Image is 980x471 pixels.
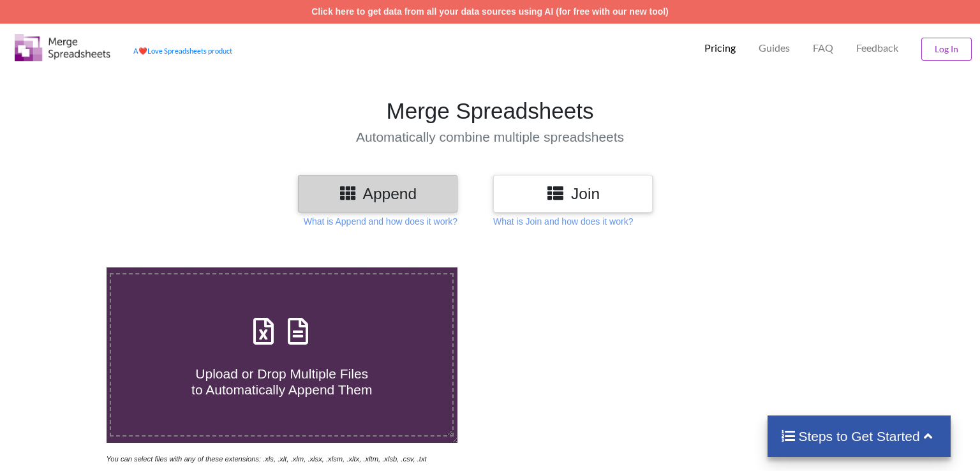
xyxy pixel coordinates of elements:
p: What is Join and how does it work? [493,215,633,228]
h4: Steps to Get Started [780,428,938,444]
p: Guides [759,41,790,55]
h3: Append [308,184,448,203]
p: FAQ [813,41,833,55]
p: Pricing [704,41,736,55]
span: Upload or Drop Multiple Files to Automatically Append Them [191,366,372,397]
img: Logo.png [15,34,110,61]
a: Click here to get data from all your data sources using AI (for free with our new tool) [311,6,669,17]
span: heart [138,47,147,55]
i: You can select files with any of these extensions: .xls, .xlt, .xlm, .xlsx, .xlsm, .xltx, .xltm, ... [107,455,427,463]
a: AheartLove Spreadsheets product [133,47,232,55]
button: Log In [921,38,972,61]
span: Feedback [856,43,898,53]
h3: Join [503,184,643,203]
p: What is Append and how does it work? [304,215,457,228]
